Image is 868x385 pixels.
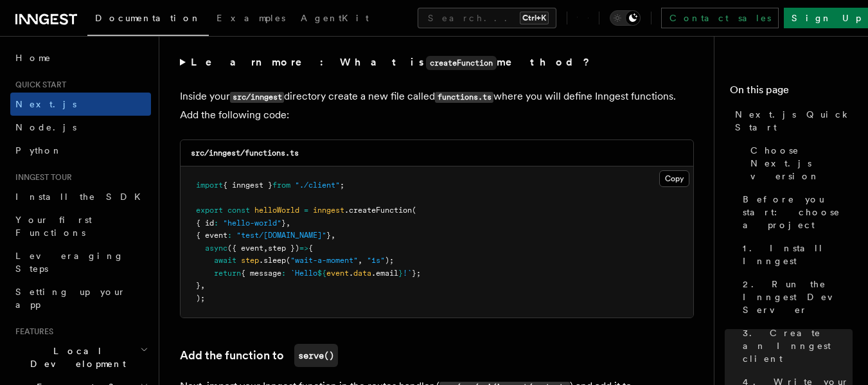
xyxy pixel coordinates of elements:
a: Install the SDK [10,185,151,208]
span: Setting up your app [15,287,126,310]
a: Leveraging Steps [10,244,151,280]
button: Copy [659,170,689,187]
span: Inngest tour [10,172,72,183]
code: serve() [294,344,338,367]
span: Python [15,145,62,156]
span: { id [196,219,214,228]
span: async [205,244,227,253]
span: "1s" [367,256,385,265]
span: { event [196,231,227,240]
span: AgentKit [301,13,369,23]
span: Local Development [10,345,140,370]
span: const [227,206,250,215]
code: createFunction [426,56,497,70]
a: Examples [209,4,293,35]
span: { [308,244,313,253]
span: 1. Install Inngest [743,242,853,267]
span: 2. Run the Inngest Dev Server [743,278,853,316]
a: 3. Create an Inngest client [738,321,853,370]
span: { inngest } [223,181,272,190]
a: Add the function toserve() [180,344,338,367]
span: import [196,181,223,190]
span: Install the SDK [15,192,148,202]
span: } [398,269,403,278]
a: 2. Run the Inngest Dev Server [738,273,853,321]
span: : [227,231,232,240]
span: , [331,231,335,240]
span: ; [340,181,344,190]
span: : [214,219,218,228]
span: } [326,231,331,240]
span: !` [403,269,412,278]
span: step [241,256,259,265]
span: } [281,219,286,228]
span: Before you start: choose a project [743,193,853,231]
span: , [286,219,290,228]
button: Toggle dark mode [610,10,641,26]
span: Features [10,327,53,337]
a: Python [10,139,151,162]
span: "hello-world" [223,219,281,228]
span: ); [196,294,205,303]
span: Choose Next.js version [750,144,853,183]
span: "test/[DOMAIN_NAME]" [236,231,326,240]
span: ( [286,256,290,265]
span: ( [412,206,416,215]
span: step }) [268,244,299,253]
span: ({ event [227,244,263,253]
span: ); [385,256,394,265]
span: "wait-a-moment" [290,256,358,265]
summary: Learn more: What iscreateFunctionmethod? [180,53,694,72]
kbd: Ctrl+K [520,12,549,24]
a: Before you start: choose a project [738,188,853,237]
span: Home [15,51,51,64]
a: Documentation [87,4,209,36]
a: Your first Functions [10,208,151,244]
span: Leveraging Steps [15,251,124,274]
span: = [304,206,308,215]
a: AgentKit [293,4,376,35]
span: await [214,256,236,265]
a: Node.js [10,116,151,139]
span: .createFunction [344,206,412,215]
span: Node.js [15,122,76,132]
span: return [214,269,241,278]
a: Home [10,46,151,69]
button: Local Development [10,339,151,375]
p: Inside your directory create a new file called where you will define Inngest functions. Add the f... [180,87,694,124]
span: , [358,256,362,265]
span: : [281,269,286,278]
a: Setting up your app [10,280,151,316]
span: Examples [217,13,285,23]
span: inngest [313,206,344,215]
span: . [349,269,353,278]
code: src/inngest [230,92,284,103]
span: Your first Functions [15,215,92,238]
span: `Hello [290,269,317,278]
a: Choose Next.js version [745,139,853,188]
span: => [299,244,308,253]
a: 1. Install Inngest [738,237,853,273]
span: event [326,269,349,278]
a: Next.js [10,93,151,116]
code: src/inngest/functions.ts [191,148,299,157]
span: }; [412,269,421,278]
span: Quick start [10,80,66,90]
span: , [263,244,268,253]
h4: On this page [730,82,853,103]
span: from [272,181,290,190]
button: Search...Ctrl+K [418,8,556,28]
span: , [200,281,205,290]
span: Next.js Quick Start [735,108,853,134]
span: Next.js [15,99,76,109]
span: export [196,206,223,215]
a: Contact sales [661,8,779,28]
span: .sleep [259,256,286,265]
span: .email [371,269,398,278]
a: Next.js Quick Start [730,103,853,139]
span: 3. Create an Inngest client [743,327,853,365]
span: helloWorld [254,206,299,215]
span: "./client" [295,181,340,190]
span: } [196,281,200,290]
code: functions.ts [435,92,493,103]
